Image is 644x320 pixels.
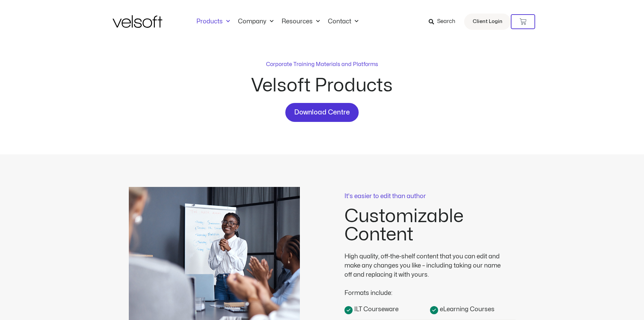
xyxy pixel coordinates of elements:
div: Formats include: [344,279,507,298]
a: ContactMenu Toggle [324,18,362,25]
a: Search [429,16,460,27]
h2: Customizable Content [344,207,516,244]
a: ILT Courseware [344,304,430,314]
span: eLearning Courses [438,305,495,314]
span: ILT Courseware [353,305,399,314]
span: Download Centre [294,107,350,118]
nav: Menu [192,18,362,25]
h2: Velsoft Products [200,77,444,95]
a: Client Login [464,14,511,30]
img: Velsoft Training Materials [113,15,162,28]
span: Client Login [473,17,502,26]
a: Download Centre [285,103,359,122]
a: ProductsMenu Toggle [192,18,234,25]
p: Corporate Training Materials and Platforms [266,60,378,68]
span: Search [437,17,455,26]
a: ResourcesMenu Toggle [278,18,324,25]
p: It's easier to edit than author [344,193,516,199]
div: High quality, off-the-shelf content that you can edit and make any changes you like – including t... [344,252,507,279]
a: CompanyMenu Toggle [234,18,278,25]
